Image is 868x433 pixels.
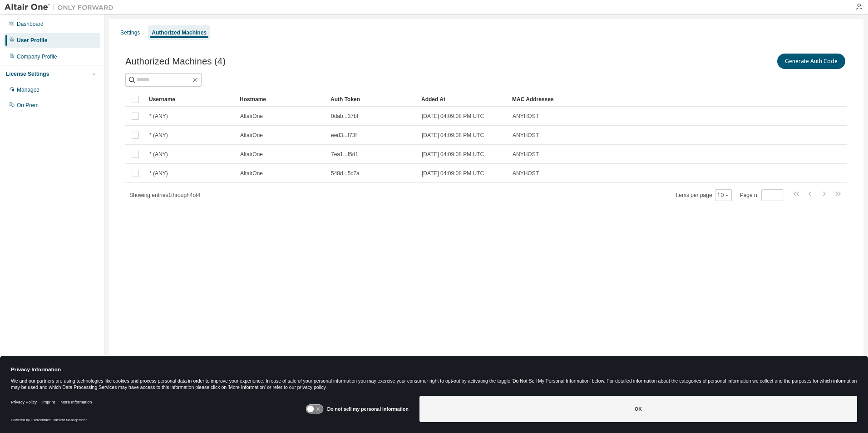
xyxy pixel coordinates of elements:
span: [DATE] 04:09:08 PM UTC [422,151,484,158]
span: * (ANY) [149,132,168,139]
span: 7ea1...f5d1 [331,151,358,158]
div: MAC Addresses [512,92,752,107]
div: Managed [17,86,39,93]
div: User Profile [17,37,47,44]
span: ANYHOST [513,113,539,120]
span: ANYHOST [513,151,539,158]
div: Dashboard [17,20,44,28]
button: Generate Auth Code [777,54,845,69]
div: Hostname [240,92,323,107]
span: eed3...f73f [331,132,357,139]
span: AltairOne [240,170,263,177]
div: License Settings [6,70,49,78]
span: * (ANY) [149,151,168,158]
span: Authorized Machines (4) [125,56,226,67]
div: Settings [120,29,140,36]
span: 548d...5c7a [331,170,360,177]
span: AltairOne [240,132,263,139]
button: 10 [717,192,730,199]
span: * (ANY) [149,170,168,177]
span: [DATE] 04:09:08 PM UTC [422,170,484,177]
div: Authorized Machines [152,29,207,36]
span: Page n. [740,189,783,201]
span: * (ANY) [149,113,168,120]
div: Added At [421,92,505,107]
div: Company Profile [17,53,57,60]
div: Auth Token [330,92,414,107]
span: ANYHOST [513,170,539,177]
span: AltairOne [240,113,263,120]
div: Username [149,92,232,107]
div: On Prem [17,102,39,109]
span: AltairOne [240,151,263,158]
span: Items per page [676,189,732,201]
span: ANYHOST [513,132,539,139]
span: 0dab...37bf [331,113,358,120]
span: [DATE] 04:09:08 PM UTC [422,132,484,139]
span: Showing entries 1 through 4 of 4 [129,192,200,198]
span: [DATE] 04:09:08 PM UTC [422,113,484,120]
img: Altair One [5,3,118,12]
